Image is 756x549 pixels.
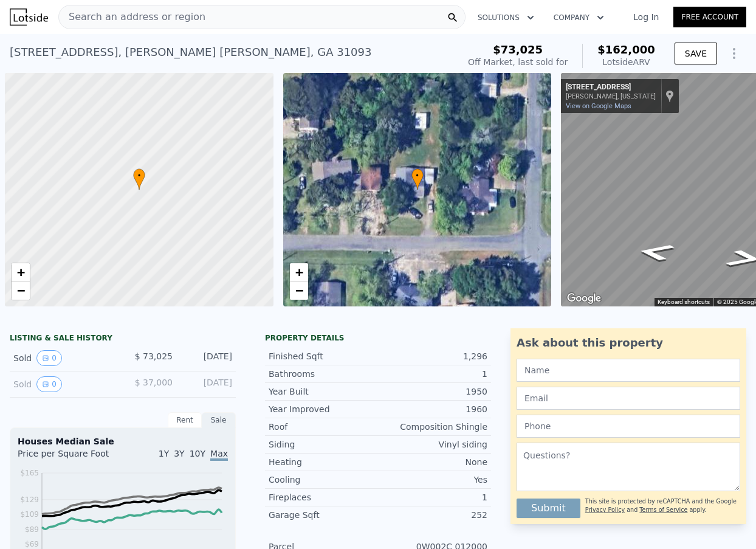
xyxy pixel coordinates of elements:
div: Houses Median Sale [18,435,228,447]
div: Rent [168,412,202,428]
div: Property details [265,333,491,343]
div: LISTING & SALE HISTORY [10,333,236,345]
tspan: $69 [25,540,39,548]
div: [DATE] [182,376,232,392]
a: Zoom in [290,263,308,281]
div: This site is protected by reCAPTCHA and the Google and apply. [585,494,740,518]
div: • [133,168,145,190]
span: $162,000 [597,43,655,56]
div: [STREET_ADDRESS] , [PERSON_NAME] [PERSON_NAME] , GA 31093 [10,44,371,61]
div: [DATE] [182,350,232,366]
input: Phone [517,415,740,438]
div: 1950 [378,385,487,398]
div: Siding [269,438,378,451]
div: 252 [378,509,487,521]
button: Solutions [468,7,544,29]
span: + [17,264,25,280]
tspan: $129 [20,495,39,504]
span: − [295,283,303,298]
span: • [133,170,145,181]
button: View historical data [36,376,62,392]
img: Lotside [10,9,48,26]
tspan: $165 [20,469,39,477]
tspan: $89 [25,525,39,534]
path: Go West, Young Ave [621,239,690,265]
span: 10Y [190,449,205,458]
div: Sold [13,350,113,366]
img: Google [564,291,604,306]
div: Year Improved [269,403,378,415]
a: Show location on map [665,89,674,103]
div: Off Market, last sold for [468,56,568,68]
span: $73,025 [493,43,543,56]
div: Bathrooms [269,368,378,380]
a: Privacy Policy [585,506,625,513]
div: Yes [378,474,487,486]
div: 1 [378,368,487,380]
div: • [411,168,424,190]
span: 3Y [174,449,184,458]
a: Free Account [673,7,746,27]
div: Garage Sqft [269,509,378,521]
button: Show Options [722,41,746,66]
div: [PERSON_NAME], [US_STATE] [566,92,656,100]
a: Terms of Service [639,506,687,513]
div: Sold [13,376,113,392]
input: Name [517,359,740,382]
div: Vinyl siding [378,438,487,451]
button: Company [544,7,614,29]
a: Zoom out [12,281,30,300]
div: Composition Shingle [378,421,487,433]
span: Search an address or region [59,10,205,24]
div: Cooling [269,474,378,486]
button: SAVE [675,43,717,64]
span: $ 73,025 [135,351,173,361]
tspan: $109 [20,510,39,519]
button: Submit [517,499,580,518]
a: Zoom out [290,281,308,300]
div: 1960 [378,403,487,415]
button: Keyboard shortcuts [658,298,710,306]
span: 1Y [159,449,169,458]
div: Price per Square Foot [18,447,123,467]
span: $ 37,000 [135,378,173,387]
button: View historical data [36,350,62,366]
div: Sale [202,412,236,428]
input: Email [517,387,740,410]
div: Finished Sqft [269,350,378,362]
a: View on Google Maps [566,102,631,110]
div: 1 [378,491,487,503]
div: Roof [269,421,378,433]
div: Heating [269,456,378,468]
div: Fireplaces [269,491,378,503]
div: 1,296 [378,350,487,362]
span: + [295,264,303,280]
div: [STREET_ADDRESS] [566,83,656,92]
div: None [378,456,487,468]
span: • [411,170,424,181]
a: Open this area in Google Maps (opens a new window) [564,291,604,306]
a: Zoom in [12,263,30,281]
div: Lotside ARV [597,56,655,68]
span: Max [210,449,228,461]
div: Ask about this property [517,334,740,351]
a: Log In [619,11,673,23]
span: − [17,283,25,298]
div: Year Built [269,385,378,398]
